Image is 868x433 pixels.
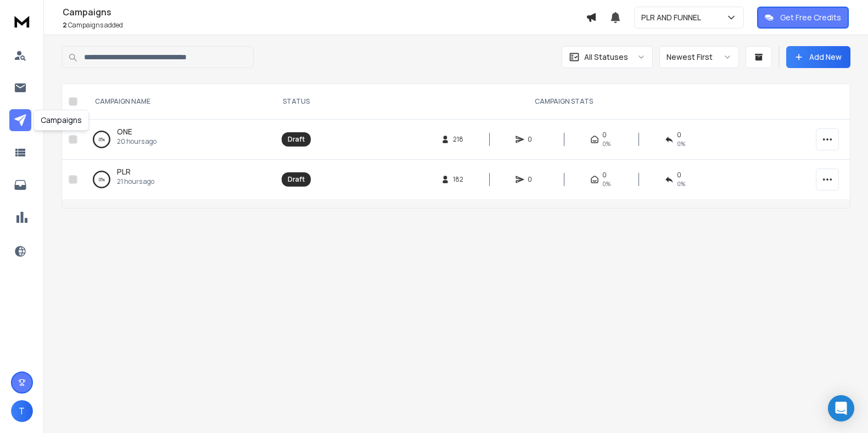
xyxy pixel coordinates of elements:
[33,110,89,131] div: Campaigns
[453,135,464,144] span: 218
[11,11,33,31] img: logo
[288,135,305,144] div: Draft
[602,179,611,188] span: 0%
[677,131,681,139] span: 0
[602,131,607,139] span: 0
[11,400,33,422] button: T
[63,20,67,30] span: 2
[641,12,705,23] p: PLR AND FUNNEL
[584,52,628,63] p: All Statuses
[63,21,586,30] p: Campaigns added
[602,171,607,179] span: 0
[677,171,681,179] span: 0
[274,84,318,120] th: STATUS
[453,175,464,184] span: 182
[82,120,274,160] td: 0%ONE20 hours ago
[659,46,739,68] button: Newest First
[117,126,132,137] span: ONE
[757,7,849,29] button: Get Free Credits
[117,177,154,186] p: 21 hours ago
[780,12,841,23] p: Get Free Credits
[602,139,611,148] span: 0%
[117,126,132,137] a: ONE
[82,160,274,200] td: 0%PLR21 hours ago
[828,395,854,421] div: Open Intercom Messenger
[677,139,685,148] span: 0%
[82,84,274,120] th: CAMPAIGN NAME
[528,175,539,184] span: 0
[288,175,305,184] div: Draft
[677,179,685,188] span: 0%
[786,46,850,68] button: Add New
[117,137,156,146] p: 20 hours ago
[528,135,539,144] span: 0
[63,5,586,19] h1: Campaigns
[318,84,809,120] th: CAMPAIGN STATS
[99,174,105,185] p: 0 %
[99,134,105,145] p: 0 %
[117,166,131,177] a: PLR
